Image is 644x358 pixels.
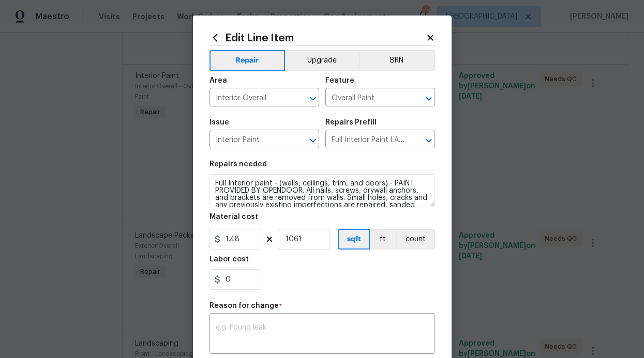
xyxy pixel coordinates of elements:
[422,91,436,106] button: Open
[285,50,359,71] button: Upgrade
[209,32,426,43] h2: Edit Line Item
[209,119,229,126] h5: Issue
[306,133,320,148] button: Open
[422,133,436,148] button: Open
[359,50,435,71] button: BRN
[338,229,370,250] button: sqft
[325,77,354,84] h5: Feature
[325,119,377,126] h5: Repairs Prefill
[209,302,279,309] h5: Reason for change
[209,174,435,207] textarea: Full Interior paint - (walls, ceilings, trim, and doors) - PAINT PROVIDED BY OPENDOOR. All nails,...
[209,213,258,221] h5: Material cost
[306,91,320,106] button: Open
[370,229,396,250] button: ft
[209,256,249,263] h5: Labor cost
[396,229,435,250] button: count
[209,77,227,84] h5: Area
[209,50,286,71] button: Repair
[209,161,267,168] h5: Repairs needed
